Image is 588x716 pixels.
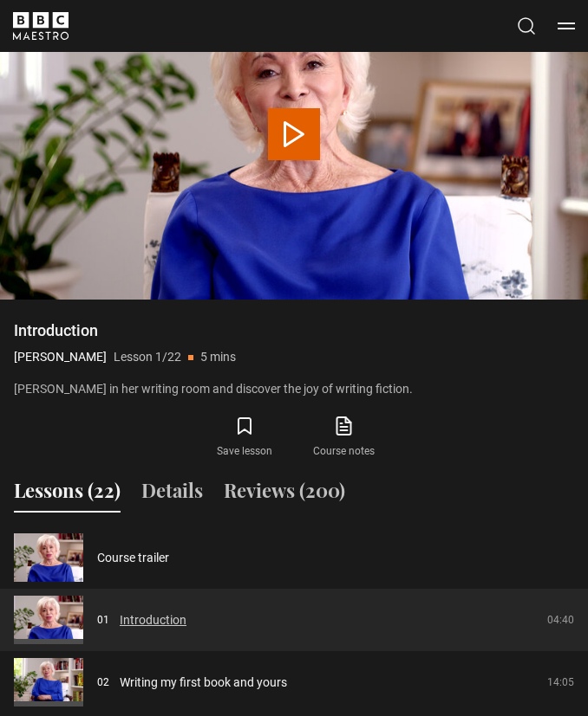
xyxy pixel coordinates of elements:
button: Toggle navigation [558,17,575,35]
button: Reviews (200) [224,476,345,513]
a: Introduction [120,611,186,629]
button: Lessons (22) [14,476,121,513]
p: [PERSON_NAME] [14,348,107,366]
a: Course notes [294,412,393,462]
p: [PERSON_NAME] in her writing room and discover the joy of writing fiction. [14,380,574,398]
h1: Introduction [14,320,574,341]
p: Lesson 1/22 [114,348,181,366]
button: Play Lesson Introduction [268,108,320,160]
svg: BBC Maestro [13,12,69,40]
button: Details [141,476,203,513]
p: 5 mins [200,348,236,366]
a: Course trailer [97,549,169,567]
a: Writing my first book and yours [120,674,287,692]
button: Save lesson [195,412,294,462]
